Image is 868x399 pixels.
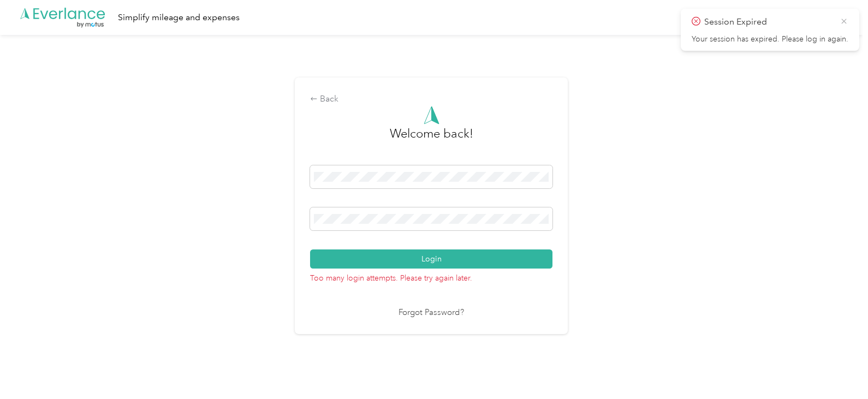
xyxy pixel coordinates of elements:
a: Forgot Password? [399,307,464,319]
p: Session Expired [704,15,832,29]
iframe: Everlance-gr Chat Button Frame [807,338,868,399]
p: Your session has expired. Please log in again. [692,34,848,44]
p: Too many login attempts. Please try again later. [310,269,552,284]
div: Back [310,93,552,106]
h3: greeting [390,124,473,154]
button: Login [310,249,552,269]
div: Simplify mileage and expenses [118,11,240,25]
